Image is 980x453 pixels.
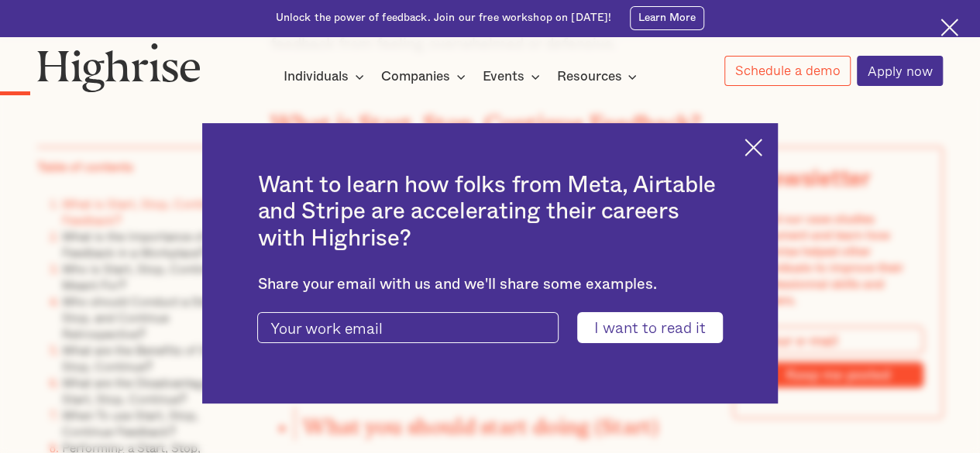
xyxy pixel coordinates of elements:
[284,67,369,86] div: Individuals
[857,56,943,86] a: Apply now
[257,276,722,293] div: Share your email with us and we'll share some examples.
[257,172,722,252] h2: Want to learn how folks from Meta, Airtable and Stripe are accelerating their careers with Highrise?
[940,19,958,36] img: Cross icon
[257,312,722,342] form: current-ascender-blog-article-modal-form
[276,11,612,26] div: Unlock the power of feedback. Join our free workshop on [DATE]!
[381,67,470,86] div: Companies
[284,67,349,86] div: Individuals
[37,43,201,92] img: Highrise logo
[724,56,851,86] a: Schedule a demo
[577,312,722,342] input: I want to read it
[630,6,705,30] a: Learn More
[257,312,558,342] input: Your work email
[556,67,641,86] div: Resources
[744,139,762,156] img: Cross icon
[483,67,524,86] div: Events
[483,67,545,86] div: Events
[381,67,450,86] div: Companies
[556,67,621,86] div: Resources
